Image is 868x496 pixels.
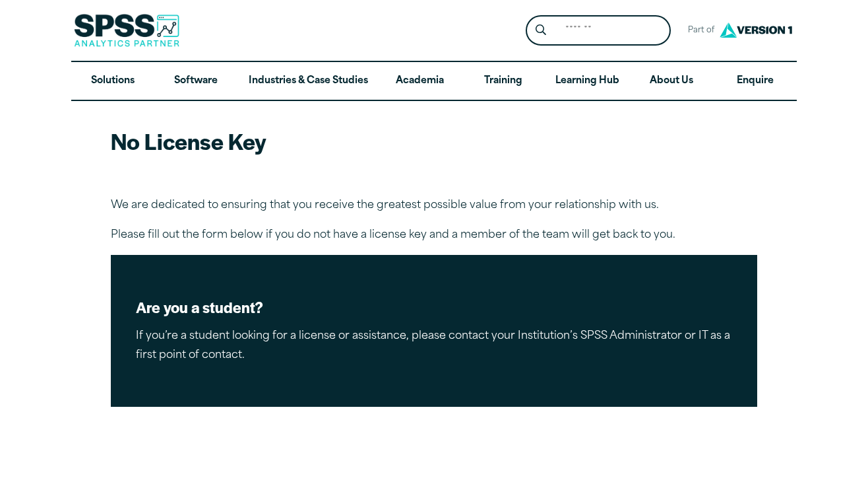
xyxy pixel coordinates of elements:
[111,196,757,215] p: We are dedicated to ensuring that you receive the greatest possible value from your relationship ...
[529,18,553,43] button: Search magnifying glass icon
[714,62,797,100] a: Enquire
[681,21,716,40] span: Part of
[74,14,179,47] img: SPSS Analytics Partner
[630,62,713,100] a: About Us
[716,18,795,42] img: Version1 Logo
[71,62,154,100] a: Solutions
[238,62,379,100] a: Industries & Case Studies
[379,62,462,100] a: Academia
[111,226,757,245] p: Please fill out the form below if you do not have a license key and a member of the team will get...
[526,15,671,46] form: Site Header Search Form
[154,62,237,100] a: Software
[111,126,757,156] h2: No License Key
[536,24,546,36] svg: Search magnifying glass icon
[136,327,732,365] p: If you’re a student looking for a license or assistance, please contact your Institution’s SPSS A...
[71,62,797,100] nav: Desktop version of site main menu
[136,297,732,317] h2: Are you a student?
[462,62,545,100] a: Training
[545,62,630,100] a: Learning Hub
